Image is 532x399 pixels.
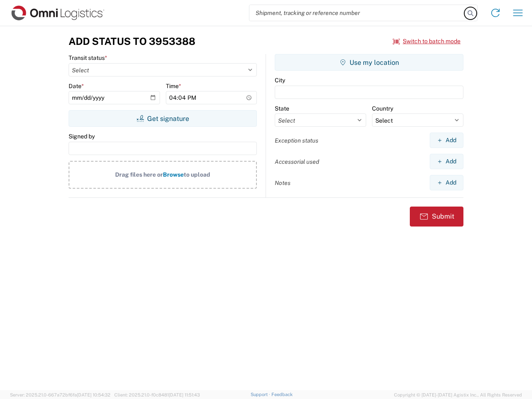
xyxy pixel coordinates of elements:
[275,76,285,84] label: City
[169,392,200,397] span: [DATE] 11:51:43
[115,171,163,178] span: Drag files here or
[69,82,84,90] label: Date
[69,110,257,127] button: Get signature
[166,82,181,90] label: Time
[275,158,319,165] label: Accessorial used
[275,54,463,71] button: Use my location
[430,175,463,190] button: Add
[163,171,184,178] span: Browse
[184,171,210,178] span: to upload
[77,392,111,397] span: [DATE] 10:54:32
[410,207,463,227] button: Submit
[251,392,271,397] a: Support
[69,35,195,47] h3: Add Status to 3953388
[430,133,463,148] button: Add
[69,133,95,140] label: Signed by
[275,179,291,187] label: Notes
[275,137,318,144] label: Exception status
[275,105,289,112] label: State
[271,392,293,397] a: Feedback
[249,5,465,21] input: Shipment, tracking or reference number
[372,105,393,112] label: Country
[69,54,107,62] label: Transit status
[10,392,111,397] span: Server: 2025.21.0-667a72bf6fa
[430,154,463,169] button: Add
[393,34,461,48] button: Switch to batch mode
[114,392,200,397] span: Client: 2025.21.0-f0c8481
[394,391,522,399] span: Copyright © [DATE]-[DATE] Agistix Inc., All Rights Reserved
